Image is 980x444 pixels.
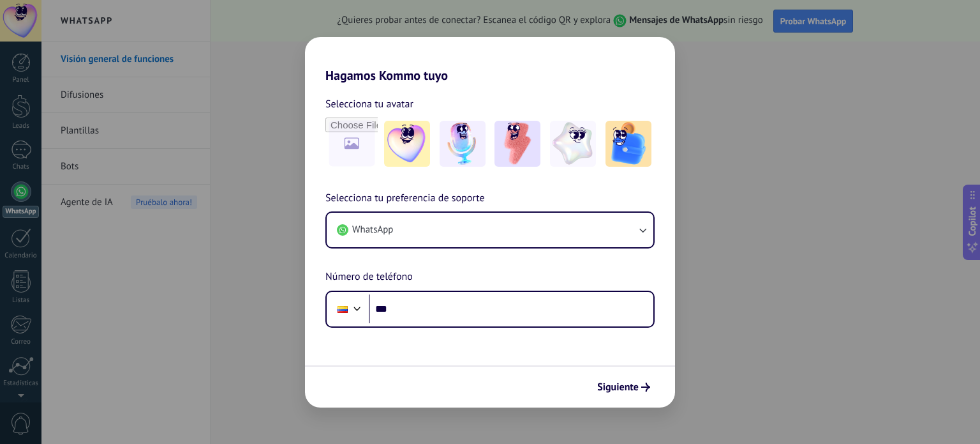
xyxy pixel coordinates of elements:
img: -2.jpeg [440,121,486,167]
h2: Hagamos Kommo tuyo [305,37,675,83]
button: Siguiente [591,376,656,398]
span: Selecciona tu avatar [325,96,413,112]
span: Siguiente [597,383,639,392]
img: -4.jpeg [550,121,596,167]
button: WhatsApp [327,213,653,247]
span: WhatsApp [352,224,393,236]
img: -5.jpeg [605,121,651,167]
img: -1.jpeg [384,121,430,167]
span: Selecciona tu preferencia de soporte [325,190,485,207]
span: Número de teléfono [325,269,413,286]
div: Colombia: + 57 [330,296,355,323]
img: -3.jpeg [494,121,540,167]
